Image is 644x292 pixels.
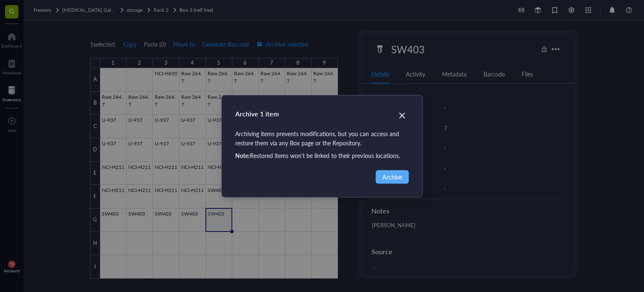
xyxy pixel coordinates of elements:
[376,170,409,184] button: Archive
[235,109,409,119] div: Archive 1 item
[235,151,409,160] div: Restored items won't be linked to their previous locations.
[235,129,409,147] div: Archiving items prevents modifications, but you can access and restore them via any Box page or t...
[395,110,409,121] span: Close
[235,151,250,160] strong: Note:
[382,172,402,182] span: Archive
[395,109,409,122] button: Close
